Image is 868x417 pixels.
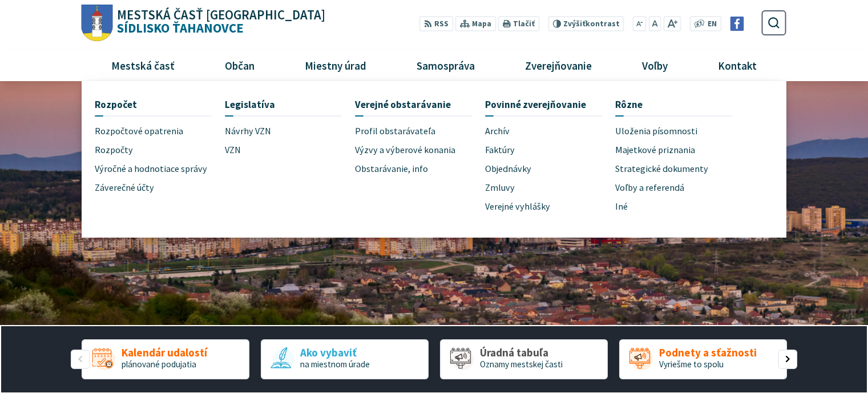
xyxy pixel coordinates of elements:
[355,159,485,178] a: Obstarávanie, info
[107,50,179,81] span: Mestská časť
[480,359,563,370] span: Oznamy mestskej časti
[485,159,615,178] a: Objednávky
[95,94,212,115] a: Rozpočet
[615,94,732,115] a: Rôzne
[520,50,596,81] span: Zverejňovanie
[419,16,453,31] a: RSS
[95,178,154,197] span: Záverečné účty
[355,94,472,115] a: Verejné obstarávanie
[261,339,429,379] div: 2 / 5
[71,350,90,369] div: Predošlý slajd
[122,347,207,359] span: Kalendár udalostí
[615,178,684,197] span: Voľby a referendá
[95,141,133,159] span: Rozpočty
[204,50,275,81] a: Občan
[504,50,613,81] a: Zverejňovanie
[498,16,539,31] button: Tlačiť
[708,18,717,30] span: EN
[220,50,259,81] span: Občan
[615,197,745,216] a: Iné
[485,94,602,115] a: Povinné zverejňovanie
[95,122,225,141] a: Rozpočtové opatrenia
[705,18,720,30] a: EN
[95,141,225,159] a: Rozpočty
[485,141,515,159] span: Faktúry
[472,18,491,30] span: Mapa
[95,94,137,115] span: Rozpočet
[225,122,355,141] a: Návrhy VZN
[697,50,778,81] a: Kontakt
[659,359,724,370] span: Vyriešme to spolu
[778,350,797,369] div: Nasledujúci slajd
[82,339,249,379] div: 1 / 5
[225,122,271,141] span: Návrhy VZN
[563,19,586,29] span: Zvýšiť
[615,141,695,159] span: Majetkové priznania
[225,94,342,115] a: Legislatíva
[434,18,449,30] span: RSS
[633,16,647,31] button: Zmenšiť veľkosť písma
[412,50,479,81] span: Samospráva
[82,5,113,42] img: Prejsť na domovskú stránku
[485,197,615,216] a: Verejné vyhlášky
[284,50,387,81] a: Miestny úrad
[615,122,697,141] span: Uloženia písomnosti
[355,159,428,178] span: Obstarávanie, info
[95,159,207,178] span: Výročné a hodnotiace správy
[730,17,744,31] img: Prejsť na Facebook stránku
[615,159,745,178] a: Strategické dokumenty
[225,94,275,115] span: Legislatíva
[95,178,225,197] a: Záverečné účty
[300,347,370,359] span: Ako vybaviť
[615,141,745,159] a: Majetkové priznania
[563,19,620,29] span: kontrast
[485,122,615,141] a: Archív
[659,347,757,359] span: Podnety a sťažnosti
[440,339,608,379] div: 3 / 5
[261,339,429,379] a: Ako vybaviť na miestnom úrade
[485,122,510,141] span: Archív
[90,50,195,81] a: Mestská časť
[355,141,455,159] span: Výzvy a výberové konania
[615,122,745,141] a: Uloženia písomnosti
[300,50,370,81] span: Miestny úrad
[225,141,241,159] span: VZN
[95,159,225,178] a: Výročné a hodnotiace správy
[480,347,563,359] span: Úradná tabuľa
[396,50,496,81] a: Samospráva
[638,50,672,81] span: Voľby
[619,339,787,379] a: Podnety a sťažnosti Vyriešme to spolu
[355,122,435,141] span: Profil obstarávateľa
[485,94,586,115] span: Povinné zverejňovanie
[122,359,196,370] span: plánované podujatia
[513,19,535,29] span: Tlačiť
[615,94,643,115] span: Rôzne
[648,16,661,31] button: Nastaviť pôvodnú veľkosť písma
[619,339,787,379] div: 4 / 5
[300,359,370,370] span: na miestnom úrade
[95,122,183,141] span: Rozpočtové opatrenia
[113,9,326,35] h1: Sídlisko Ťahanovce
[117,9,325,22] span: Mestská časť [GEOGRAPHIC_DATA]
[621,50,689,81] a: Voľby
[82,339,249,379] a: Kalendár udalostí plánované podujatia
[615,197,628,216] span: Iné
[615,159,708,178] span: Strategické dokumenty
[485,178,515,197] span: Zmluvy
[355,94,451,115] span: Verejné obstarávanie
[82,5,325,42] a: Logo Sídlisko Ťahanovce, prejsť na domovskú stránku.
[714,50,761,81] span: Kontakt
[548,16,624,31] button: Zvýšiťkontrast
[663,16,681,31] button: Zväčšiť veľkosť písma
[485,178,615,197] a: Zmluvy
[440,339,608,379] a: Úradná tabuľa Oznamy mestskej časti
[485,197,550,216] span: Verejné vyhlášky
[355,141,485,159] a: Výzvy a výberové konania
[225,141,355,159] a: VZN
[485,159,531,178] span: Objednávky
[615,178,745,197] a: Voľby a referendá
[355,122,485,141] a: Profil obstarávateľa
[485,141,615,159] a: Faktúry
[455,16,496,31] a: Mapa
